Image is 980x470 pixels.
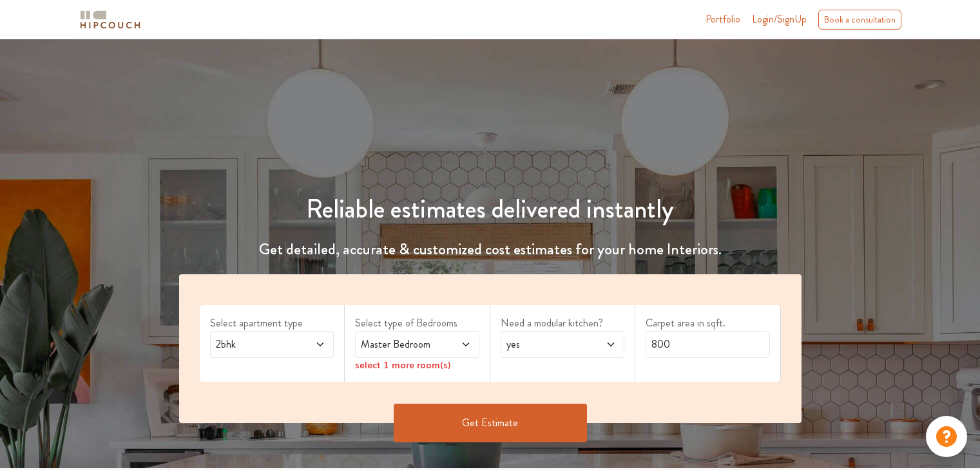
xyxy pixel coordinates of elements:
label: Carpet area in sqft. [646,315,770,331]
div: select 1 more room(s) [355,358,479,371]
img: logo-horizontal.svg [78,8,142,31]
span: 2bhk [213,337,298,352]
a: Portfolio [706,12,740,27]
span: Master Bedroom [358,337,443,352]
label: Select apartment type [210,315,334,331]
span: logo-horizontal.svg [78,5,142,34]
button: Get Estimate [394,404,587,442]
input: Enter area sqft [646,331,770,358]
h1: Reliable estimates delivered instantly [171,194,809,225]
label: Need a modular kitchen? [501,315,625,331]
div: Book a consultation [818,10,901,30]
span: yes [504,337,588,352]
span: Login/SignUp [752,12,807,26]
label: Select type of Bedrooms [355,315,479,331]
h4: Get detailed, accurate & customized cost estimates for your home Interiors. [171,240,809,259]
